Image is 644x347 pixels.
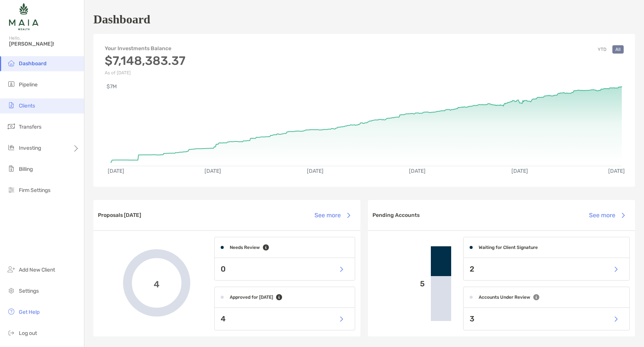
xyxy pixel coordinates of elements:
h3: Pending Accounts [372,212,420,218]
span: Billing [19,166,33,172]
p: As of [DATE] [105,70,185,75]
span: Dashboard [19,60,47,67]
h1: Dashboard [93,12,150,26]
p: 4 [221,314,226,324]
text: [DATE] [204,168,221,174]
span: Get Help [19,309,40,315]
span: Clients [19,103,35,109]
p: 5 [374,279,425,289]
img: billing icon [7,164,16,173]
img: clients icon [7,101,16,110]
span: Transfers [19,124,41,130]
text: [DATE] [108,168,124,174]
h3: $7,148,383.37 [105,54,185,68]
h4: Approved for [DATE] [230,295,273,300]
text: [DATE] [307,168,324,174]
span: Investing [19,145,41,151]
img: settings icon [7,286,16,295]
text: [DATE] [608,168,625,174]
button: YTD [595,45,609,54]
h4: Accounts Under Review [479,295,530,300]
h3: Proposals [DATE] [98,212,141,218]
img: Zoe Logo [9,3,38,30]
button: See more [583,207,630,224]
text: [DATE] [511,168,528,174]
button: See more [308,207,356,224]
img: get-help icon [7,307,16,316]
button: All [612,45,624,54]
p: 0 [221,264,226,274]
img: add_new_client icon [7,265,16,274]
span: Log out [19,330,37,336]
img: pipeline icon [7,80,16,89]
p: 3 [470,314,475,324]
span: Pipeline [19,81,38,88]
span: 4 [154,278,160,289]
h4: Needs Review [230,245,260,250]
h4: Waiting for Client Signature [479,245,538,250]
img: dashboard icon [7,58,16,68]
img: transfers icon [7,122,16,131]
h4: Your Investments Balance [105,45,185,52]
text: [DATE] [409,168,426,174]
span: Settings [19,288,39,294]
img: firm-settings icon [7,185,16,194]
img: investing icon [7,143,16,152]
img: logout icon [7,328,16,337]
text: $7M [107,83,117,90]
span: Add New Client [19,267,55,273]
span: Firm Settings [19,187,50,193]
span: [PERSON_NAME]! [9,41,79,47]
p: 2 [470,264,474,274]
